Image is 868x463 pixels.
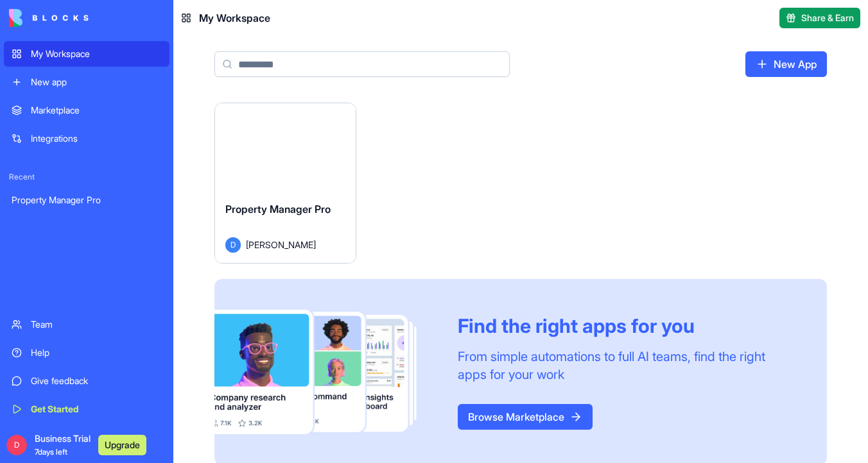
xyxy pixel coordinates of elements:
[225,237,241,253] span: D
[6,435,27,455] span: D
[214,310,437,435] img: Frame_181_egmpey.png
[31,318,162,331] div: Team
[4,41,169,67] a: My Workspace
[4,396,169,422] a: Get Started
[458,404,593,430] a: Browse Marketplace
[246,238,316,251] span: [PERSON_NAME]
[4,187,169,213] a: Property Manager Pro
[9,9,89,27] img: logo
[12,194,162,206] div: Property Manager Pro
[4,126,169,151] a: Integrations
[31,104,162,117] div: Marketplace
[4,368,169,394] a: Give feedback
[31,375,162,387] div: Give feedback
[214,103,356,264] a: Property Manager ProD[PERSON_NAME]
[458,348,796,383] div: From simple automations to full AI teams, find the right apps for your work
[4,69,169,95] a: New app
[98,435,146,455] button: Upgrade
[31,346,162,359] div: Help
[31,132,162,145] div: Integrations
[801,12,854,24] span: Share & Earn
[4,172,169,182] span: Recent
[31,403,162,416] div: Get Started
[35,432,91,458] span: Business Trial
[458,314,796,337] div: Find the right apps for you
[4,340,169,366] a: Help
[225,203,331,215] span: Property Manager Pro
[779,8,860,28] button: Share & Earn
[745,51,827,77] a: New App
[31,76,162,88] div: New app
[199,10,270,26] span: My Workspace
[4,312,169,337] a: Team
[4,97,169,123] a: Marketplace
[35,447,67,457] span: 7 days left
[31,47,162,60] div: My Workspace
